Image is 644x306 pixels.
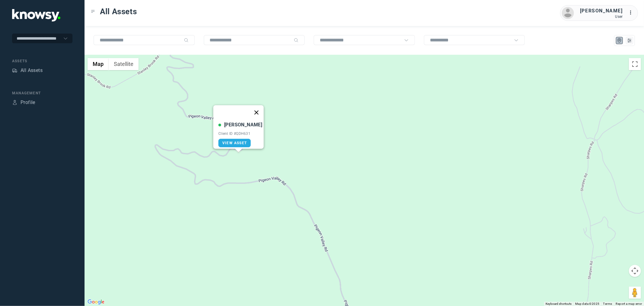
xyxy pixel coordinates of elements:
a: Terms [603,302,612,305]
div: [PERSON_NAME] [580,7,623,15]
div: Map [617,38,622,43]
div: Management [12,90,72,96]
div: User [580,15,623,19]
div: All Assets [21,67,43,74]
button: Drag Pegman onto the map to open Street View [629,287,641,299]
div: [PERSON_NAME] [224,121,262,129]
div: Client ID #QDH631 [218,132,262,136]
div: Profile [21,99,35,106]
button: Show satellite imagery [109,58,139,70]
img: Google [86,298,106,306]
button: Close [249,105,264,120]
div: Toggle Menu [91,9,95,14]
img: Application Logo [12,9,60,21]
div: : [629,9,636,16]
div: Assets [12,68,18,73]
div: Assets [12,58,72,64]
span: Map data ©2025 [575,302,600,305]
button: Keyboard shortcuts [546,302,572,306]
a: AssetsAll Assets [12,67,43,74]
tspan: ... [629,10,635,15]
button: Toggle fullscreen view [629,58,641,70]
div: : [629,9,636,17]
a: ProfileProfile [12,99,35,106]
a: Open this area in Google Maps (opens a new window) [86,298,106,306]
img: avatar.png [562,7,574,19]
div: Profile [12,100,18,105]
a: Report a map error [616,302,642,305]
div: Search [184,38,189,43]
button: Show street map [88,58,109,70]
div: Search [294,38,299,43]
div: List [627,38,632,43]
span: View Asset [222,141,247,145]
span: All Assets [100,6,137,17]
button: Map camera controls [629,265,641,277]
a: View Asset [218,139,251,147]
